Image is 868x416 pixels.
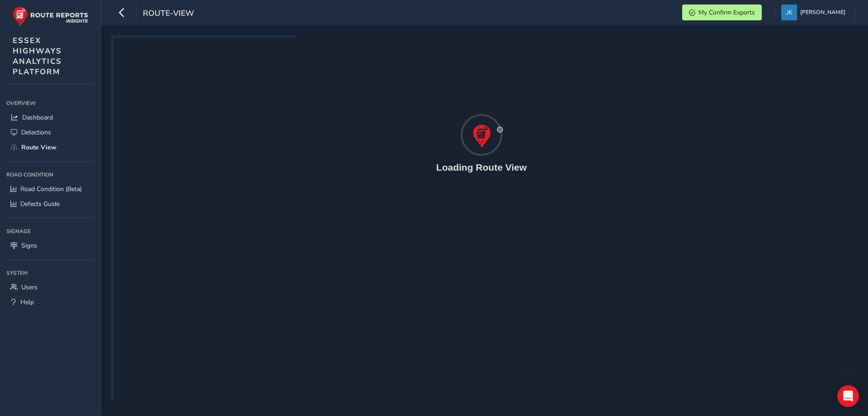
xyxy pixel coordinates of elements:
[6,295,94,310] a: Help
[13,35,62,77] span: ESSEX HIGHWAYS ANALYTICS PLATFORM
[781,5,797,20] img: diamond-layout
[436,162,527,173] h4: Loading Route View
[22,113,53,122] span: Dashboard
[6,168,94,182] div: Road Condition
[6,196,94,211] a: Defects Guide
[6,266,94,280] div: System
[6,140,94,155] a: Route View
[21,128,51,137] span: Detections
[6,110,94,125] a: Dashboard
[20,200,60,208] span: Defects Guide
[13,6,88,27] img: rr logo
[6,225,94,238] div: Signage
[20,185,82,193] span: Road Condition (Beta)
[143,8,194,20] span: route-view
[698,8,755,17] span: My Confirm Exports
[6,96,94,110] div: Overview
[800,5,845,20] span: [PERSON_NAME]
[837,385,859,407] div: Open Intercom Messenger
[6,182,94,196] a: Road Condition (Beta)
[20,298,34,306] span: Help
[6,280,94,295] a: Users
[6,125,94,140] a: Detections
[682,5,762,20] button: My Confirm Exports
[781,5,849,20] button: [PERSON_NAME]
[21,283,38,292] span: Users
[21,241,37,250] span: Signs
[6,238,94,253] a: Signs
[21,143,57,152] span: Route View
